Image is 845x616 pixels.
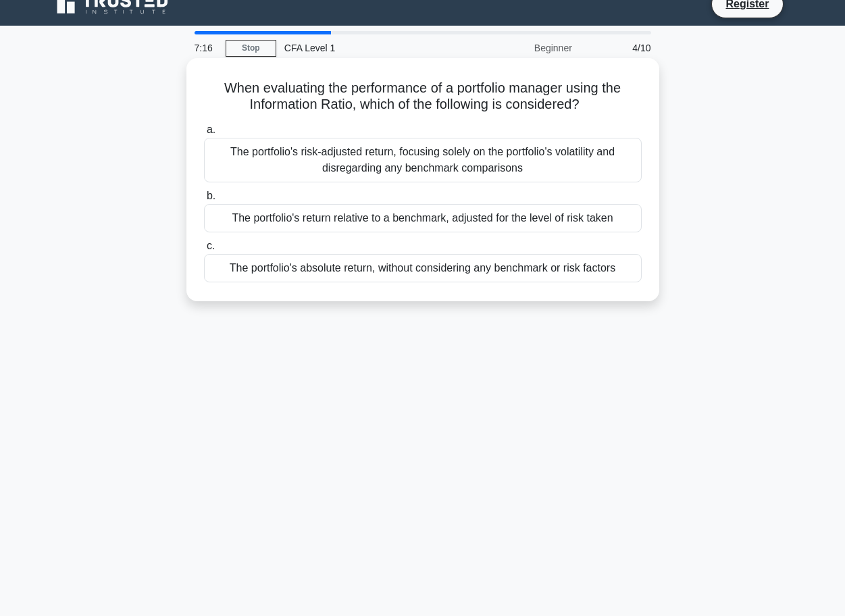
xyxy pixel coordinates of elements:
a: Stop [226,40,276,57]
span: c. [207,240,215,251]
div: CFA Level 1 [276,34,462,61]
div: The portfolio's risk-adjusted return, focusing solely on the portfolio's volatility and disregard... [204,138,642,182]
div: Beginner [462,34,580,61]
h5: When evaluating the performance of a portfolio manager using the Information Ratio, which of the ... [203,80,643,113]
div: 4/10 [580,34,659,61]
div: The portfolio's absolute return, without considering any benchmark or risk factors [204,254,642,282]
div: The portfolio's return relative to a benchmark, adjusted for the level of risk taken [204,204,642,232]
span: b. [207,190,215,201]
span: a. [207,124,215,135]
div: 7:16 [186,34,226,61]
